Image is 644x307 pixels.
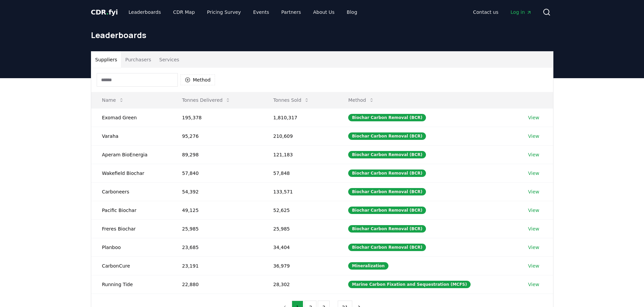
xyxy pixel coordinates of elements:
[528,114,539,121] a: View
[91,108,171,127] td: Exomad Green
[262,201,337,219] td: 52,625
[343,93,380,107] button: Method
[97,93,129,107] button: Name
[171,238,263,256] td: 23,685
[171,275,263,294] td: 22,880
[91,145,171,164] td: Aperam BioEnergia
[468,6,504,18] a: Contact us
[168,6,200,18] a: CDR Map
[528,170,539,177] a: View
[91,182,171,201] td: Carboneers
[171,256,263,275] td: 23,191
[348,170,426,177] div: Biochar Carbon Removal (BCR)
[528,281,539,288] a: View
[348,244,426,251] div: Biochar Carbon Removal (BCR)
[171,108,263,127] td: 195,378
[262,238,337,256] td: 34,404
[262,108,337,127] td: 1,810,317
[91,275,171,294] td: Running Tide
[528,225,539,232] a: View
[171,201,263,219] td: 49,125
[348,132,426,140] div: Biochar Carbon Removal (BCR)
[91,256,171,275] td: CarbonCure
[468,6,537,18] nav: Main
[91,30,553,40] h1: Leaderboards
[348,281,471,288] div: Marine Carbon Fixation and Sequestration (MCFS)
[268,93,315,107] button: Tonnes Sold
[171,182,263,201] td: 54,392
[262,164,337,182] td: 57,848
[91,52,121,68] button: Suppliers
[262,182,337,201] td: 133,571
[528,151,539,158] a: View
[348,151,426,158] div: Biochar Carbon Removal (BCR)
[91,238,171,256] td: Planboo
[348,188,426,195] div: Biochar Carbon Removal (BCR)
[348,262,388,270] div: Mineralization
[181,74,215,85] button: Method
[177,93,236,107] button: Tonnes Delivered
[171,219,263,238] td: 25,985
[248,6,275,18] a: Events
[91,7,118,17] a: CDR.fyi
[341,6,363,18] a: Blog
[528,188,539,195] a: View
[528,133,539,140] a: View
[505,6,537,18] a: Log in
[123,6,166,18] a: Leaderboards
[262,145,337,164] td: 121,183
[123,6,362,18] nav: Main
[91,201,171,219] td: Pacific Biochar
[91,219,171,238] td: Freres Biochar
[276,6,306,18] a: Partners
[171,164,263,182] td: 57,840
[201,6,246,18] a: Pricing Survey
[171,145,263,164] td: 89,298
[106,8,109,16] span: .
[91,127,171,145] td: Varaha
[348,114,426,121] div: Biochar Carbon Removal (BCR)
[348,207,426,214] div: Biochar Carbon Removal (BCR)
[262,219,337,238] td: 25,985
[171,127,263,145] td: 95,276
[155,52,183,68] button: Services
[262,127,337,145] td: 210,609
[262,256,337,275] td: 36,979
[528,207,539,214] a: View
[262,275,337,294] td: 28,302
[528,244,539,251] a: View
[348,225,426,233] div: Biochar Carbon Removal (BCR)
[308,6,340,18] a: About Us
[528,263,539,269] a: View
[510,9,531,16] span: Log in
[121,52,155,68] button: Purchasers
[91,164,171,182] td: Wakefield Biochar
[91,8,118,16] span: CDR fyi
